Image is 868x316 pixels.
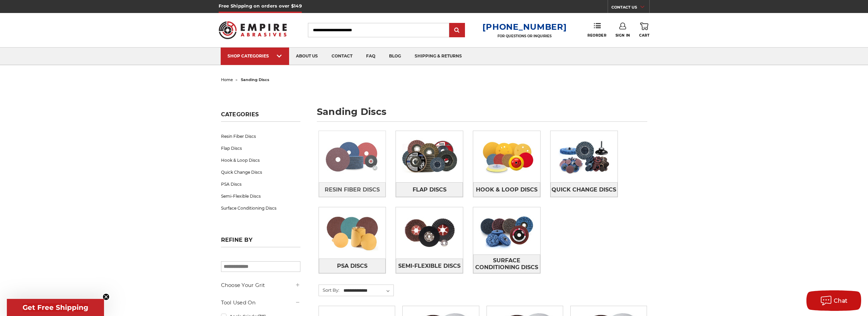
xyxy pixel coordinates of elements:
[325,184,380,196] span: Resin Fiber Discs
[616,33,630,38] span: Sign In
[342,286,393,296] select: Sort By:
[221,166,300,178] a: Quick Change Discs
[319,259,386,273] a: PSA Discs
[221,77,233,82] a: home
[834,298,848,304] span: Chat
[221,281,300,289] h5: Choose Your Grit
[611,3,649,13] a: CONTACT US
[221,299,300,307] h5: Tool Used On
[550,182,618,197] a: Quick Change Discs
[221,130,300,142] a: Resin Fiber Discs
[473,182,540,197] a: Hook & Loop Discs
[319,209,386,256] img: PSA Discs
[103,293,109,300] button: Close teaser
[221,154,300,166] a: Hook & Loop Discs
[337,260,367,272] span: PSA Discs
[476,184,537,196] span: Hook & Loop Discs
[221,237,300,247] h5: Refine by
[382,48,408,65] a: blog
[482,34,567,38] p: FOR QUESTIONS OR INQUIRIES
[473,207,540,254] img: Surface Conditioning Discs
[408,48,469,65] a: shipping & returns
[228,53,282,58] div: SHOP CATEGORIES
[398,260,461,272] span: Semi-Flexible Discs
[325,48,359,65] a: contact
[587,33,606,38] span: Reorder
[317,107,647,122] h1: sanding discs
[396,209,463,256] img: Semi-Flexible Discs
[639,33,649,38] span: Cart
[639,23,649,38] a: Cart
[289,48,325,65] a: about us
[221,178,300,190] a: PSA Discs
[319,133,386,180] img: Resin Fiber Discs
[587,23,606,37] a: Reorder
[413,184,446,196] span: Flap Discs
[473,254,540,273] a: Surface Conditioning Discs
[23,303,88,312] span: Get Free Shipping
[221,111,300,122] h5: Categories
[219,17,287,43] img: Empire Abrasives
[550,133,618,180] img: Quick Change Discs
[319,182,386,197] a: Resin Fiber Discs
[396,133,463,180] img: Flap Discs
[482,22,567,32] a: [PHONE_NUMBER]
[396,182,463,197] a: Flap Discs
[396,259,463,273] a: Semi-Flexible Discs
[359,48,382,65] a: faq
[473,133,540,180] img: Hook & Loop Discs
[221,190,300,202] a: Semi-Flexible Discs
[241,77,269,82] span: sanding discs
[221,202,300,214] a: Surface Conditioning Discs
[474,255,540,273] span: Surface Conditioning Discs
[319,285,339,295] label: Sort By:
[552,184,616,196] span: Quick Change Discs
[806,290,861,311] button: Chat
[7,299,104,316] div: Get Free ShippingClose teaser
[221,142,300,154] a: Flap Discs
